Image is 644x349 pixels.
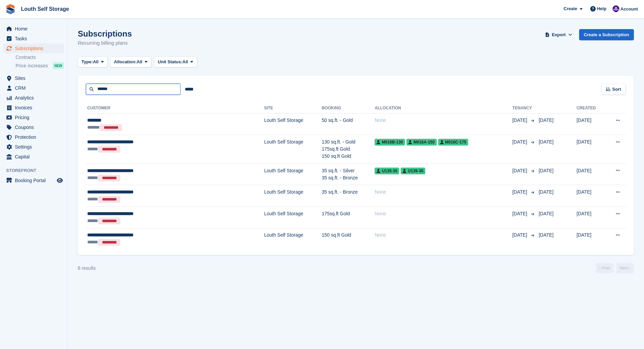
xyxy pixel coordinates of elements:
td: [DATE] [576,228,605,249]
p: Recurring billing plans [78,39,132,47]
span: [DATE] [539,232,553,238]
img: Matthew Frith [613,5,619,12]
h1: Subscriptions [78,29,132,38]
span: Coupons [15,123,55,132]
a: menu [3,24,64,34]
span: Storefront [6,167,67,174]
a: Next [616,263,634,273]
span: M016A-150 [406,139,437,146]
a: Create a Subscription [579,29,634,40]
span: [DATE] [512,167,528,174]
span: U139-35 [401,168,425,174]
span: Help [597,5,606,12]
td: [DATE] [576,207,605,228]
a: Preview store [56,176,64,184]
span: Subscriptions [15,44,55,53]
a: menu [3,132,64,142]
span: Tasks [15,34,55,43]
th: Allocation [375,103,512,114]
td: 50 sq.ft. - Gold [322,113,375,135]
td: Louth Self Storage [264,185,322,207]
span: Account [620,6,638,13]
nav: Page [595,263,635,273]
div: NEW [53,62,64,69]
td: 150 sq.ft Gold [322,228,375,249]
td: [DATE] [576,113,605,135]
a: menu [3,44,64,53]
button: Type: All [78,57,108,68]
span: Invoices [15,103,55,112]
td: 35 sq.ft. - Bronze [322,185,375,207]
span: Booking Portal [15,176,55,185]
span: [DATE] [512,117,528,124]
th: Customer [86,103,264,114]
span: Export [552,31,566,38]
span: Protection [15,132,55,142]
td: Louth Self Storage [264,135,322,164]
span: Analytics [15,93,55,103]
td: Louth Self Storage [264,113,322,135]
td: 130 sq.ft. - Gold 175sq.ft Gold 150 sq.ft Gold [322,135,375,164]
span: Home [15,24,55,34]
span: All [183,59,188,65]
span: Sites [15,73,55,83]
span: M016C-175 [438,139,469,146]
td: Louth Self Storage [264,163,322,185]
span: [DATE] [539,168,553,173]
span: [DATE] [539,189,553,195]
td: [DATE] [576,135,605,164]
button: Export [544,29,574,40]
span: Allocation: [114,59,137,65]
span: [DATE] [512,210,528,217]
div: None [375,117,512,124]
a: menu [3,152,64,161]
a: menu [3,142,64,152]
th: Site [264,103,322,114]
button: Unit Status: All [154,57,197,68]
a: menu [3,93,64,103]
th: Created [576,103,605,114]
span: [DATE] [539,139,553,145]
button: Allocation: All [110,57,151,68]
a: menu [3,123,64,132]
a: Louth Self Storage [18,3,72,15]
span: Sort [612,86,621,93]
span: Price increases [16,63,48,69]
span: All [137,59,142,65]
td: Louth Self Storage [264,228,322,249]
td: Louth Self Storage [264,207,322,228]
td: [DATE] [576,163,605,185]
span: Type: [81,59,93,65]
span: All [93,59,99,65]
span: Create [564,5,577,12]
span: [DATE] [512,138,528,146]
div: None [375,210,512,217]
td: 175sq.ft Gold [322,207,375,228]
span: Capital [15,152,55,161]
span: [DATE] [539,211,553,216]
div: 6 results [78,265,96,272]
span: Pricing [15,113,55,122]
th: Tenancy [512,103,536,114]
span: [DATE] [512,189,528,196]
span: M016B-130 [375,139,405,146]
a: Price increases NEW [16,62,64,69]
div: None [375,189,512,196]
a: Previous [596,263,614,273]
img: stora-icon-8386f47178a22dfd0bd8f6a31ec36ba5ce8667c1dd55bd0f319d3a0aa187defe.svg [5,4,16,14]
a: menu [3,34,64,43]
a: menu [3,113,64,122]
a: menu [3,83,64,93]
a: Contracts [16,54,64,61]
span: U135-35 [375,168,399,174]
span: [DATE] [512,232,528,239]
span: CRM [15,83,55,93]
span: Unit Status: [158,59,183,65]
span: [DATE] [539,117,553,123]
a: menu [3,103,64,112]
a: menu [3,73,64,83]
div: None [375,232,512,239]
span: Settings [15,142,55,152]
td: [DATE] [576,185,605,207]
a: menu [3,176,64,185]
